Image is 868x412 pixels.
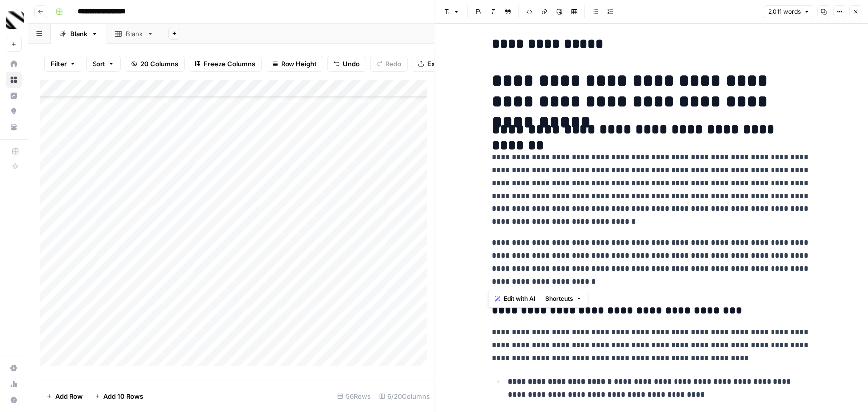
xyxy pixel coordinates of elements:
[44,56,82,72] button: Filter
[89,388,149,404] button: Add 10 Rows
[281,59,317,69] span: Row Height
[541,292,586,305] button: Shortcuts
[504,294,535,303] span: Edit with AI
[6,56,22,72] a: Home
[93,59,105,69] span: Sort
[545,294,573,303] span: Shortcuts
[6,88,22,103] a: Insights
[6,376,22,392] a: Usage
[491,292,539,305] button: Edit with AI
[6,103,22,119] a: Opportunities
[386,59,401,69] span: Redo
[6,360,22,376] a: Settings
[266,56,323,72] button: Row Height
[51,24,106,44] a: Blank
[55,391,83,401] span: Add Row
[126,29,143,39] div: Blank
[70,29,87,39] div: Blank
[764,5,814,18] button: 2,011 words
[86,56,121,72] button: Sort
[103,391,143,401] span: Add 10 Rows
[6,119,22,135] a: Your Data
[189,56,262,72] button: Freeze Columns
[768,7,801,16] span: 2,011 words
[51,59,67,69] span: Filter
[412,56,469,72] button: Export CSV
[6,11,24,29] img: Canyon Logo
[427,59,463,69] span: Export CSV
[204,59,255,69] span: Freeze Columns
[333,388,375,404] div: 56 Rows
[6,72,22,88] a: Browse
[40,388,89,404] button: Add Row
[375,388,434,404] div: 6/20 Columns
[327,56,366,72] button: Undo
[343,59,360,69] span: Undo
[106,24,162,44] a: Blank
[140,59,178,69] span: 20 Columns
[125,56,185,72] button: 20 Columns
[6,8,22,33] button: Workspace: Canyon
[370,56,408,72] button: Redo
[6,392,22,408] button: Help + Support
